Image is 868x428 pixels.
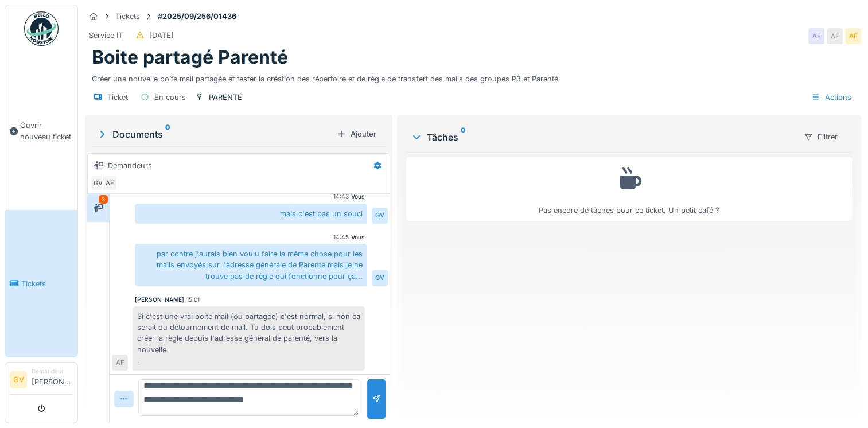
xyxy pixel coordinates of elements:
[414,162,844,216] div: Pas encore de tâches pour ce ticket. Un petit café ?
[133,306,365,371] div: Si c'est une vrai boite mail (ou partagée) c'est normal, si non ca serait du détournement de mail...
[10,367,73,395] a: GV Demandeur[PERSON_NAME]
[808,28,824,44] div: AF
[333,192,349,201] div: 14:43
[112,355,128,371] div: AF
[92,46,288,68] h1: Boite partagé Parenté
[90,175,106,191] div: GV
[372,208,388,224] div: GV
[165,127,170,141] sup: 0
[332,126,381,142] div: Ajouter
[24,11,59,46] img: Badge_color-CXgf-gQk.svg
[20,120,73,142] span: Ouvrir nouveau ticket
[96,127,332,141] div: Documents
[32,367,73,392] li: [PERSON_NAME]
[135,204,367,224] div: mais c'est pas un souci
[5,210,77,357] a: Tickets
[372,270,388,286] div: GV
[89,30,123,41] div: Service IT
[154,92,186,103] div: En cours
[21,278,73,289] span: Tickets
[102,175,118,191] div: AF
[806,89,857,106] div: Actions
[461,130,466,144] sup: 0
[153,11,241,22] strong: #2025/09/256/01436
[351,192,365,201] div: Vous
[799,129,843,145] div: Filtrer
[108,160,152,171] div: Demandeurs
[351,233,365,242] div: Vous
[845,28,861,44] div: AF
[333,233,349,242] div: 14:45
[99,195,108,204] div: 3
[209,92,242,103] div: PARENTÉ
[32,367,73,376] div: Demandeur
[107,92,128,103] div: Ticket
[92,69,854,84] div: Créer une nouvelle boite mail partagée et tester la création des répertoire et de règle de transf...
[827,28,843,44] div: AF
[10,371,27,388] li: GV
[135,244,367,286] div: par contre j'aurais bien voulu faire la même chose pour les mails envoyés sur l'adresse générale ...
[5,52,77,210] a: Ouvrir nouveau ticket
[411,130,794,144] div: Tâches
[149,30,174,41] div: [DATE]
[186,295,200,304] div: 15:01
[135,295,184,304] div: [PERSON_NAME]
[115,11,140,22] div: Tickets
